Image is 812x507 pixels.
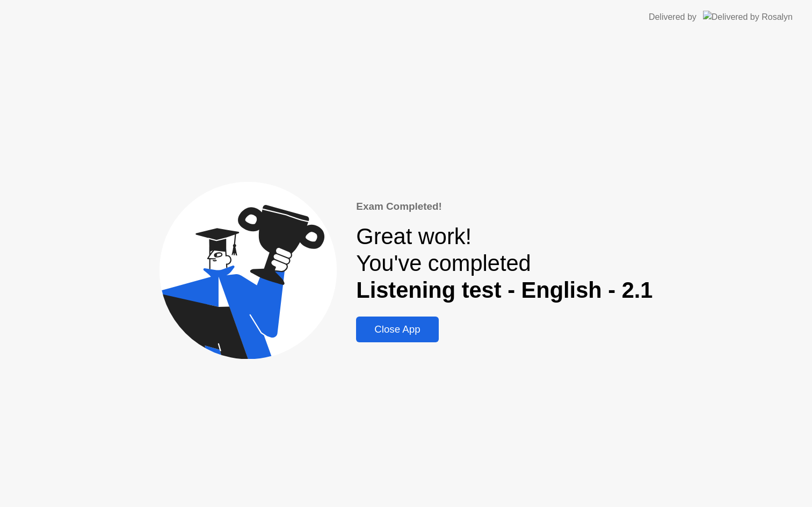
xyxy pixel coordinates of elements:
b: Listening test - English - 2.1 [356,277,653,303]
img: Delivered by Rosalyn [703,11,793,23]
div: Exam Completed! [356,199,653,214]
button: Close App [356,317,438,342]
div: Close App [359,324,435,335]
div: Delivered by [649,11,697,24]
div: Great work! You've completed [356,223,653,304]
